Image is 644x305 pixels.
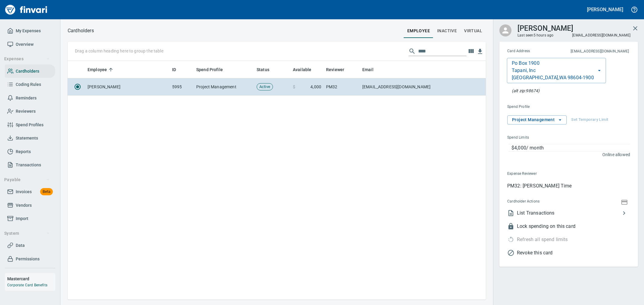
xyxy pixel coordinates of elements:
span: Payable [4,176,50,184]
button: [PERSON_NAME] [585,5,625,14]
button: Set Temporary Limit [570,115,610,124]
a: Vendors [5,199,55,212]
span: Employee [88,66,115,73]
span: Lock spending on this card [517,223,630,230]
td: [EMAIL_ADDRESS][DOMAIN_NAME] [360,78,444,96]
a: Reviewers [5,105,55,118]
span: Email [362,66,381,73]
span: ID [172,66,184,73]
span: Reviewer [326,66,344,73]
td: PM32 [324,78,360,96]
span: Statements [16,134,38,142]
p: Cardholders [68,27,94,34]
span: Last seen [517,33,553,39]
button: Project Management [507,115,567,124]
span: Spend Profile [196,66,223,73]
button: Expenses [2,53,52,64]
td: 5995 [170,78,194,96]
span: Expense Reviewer [507,171,583,177]
p: Drag a column heading here to group the table [75,48,163,54]
a: Reminders [5,91,55,105]
span: $ [293,84,295,90]
p: Po Box 1900 [512,60,540,67]
a: My Expenses [5,24,55,38]
span: List Transactions [517,209,620,217]
td: [PERSON_NAME] [85,78,170,96]
span: Reports [16,148,31,156]
span: Cardholder Actions [507,199,580,205]
span: Reminders [16,94,37,102]
span: Status [257,66,277,73]
span: Spend Profile [507,104,579,110]
td: Project Management [194,78,254,96]
span: Cardholders [16,68,39,75]
a: Overview [5,38,55,51]
span: Import [16,215,28,222]
span: Spend Profiles [16,121,43,129]
span: employee [407,27,430,35]
p: [GEOGRAPHIC_DATA] , WA 98604-1900 [512,74,594,81]
span: Vendors [16,202,32,209]
span: virtual [464,27,482,35]
span: My Expenses [16,27,41,35]
span: 4,000 [310,84,321,90]
button: Close cardholder [628,21,642,36]
button: Download table [476,47,485,56]
a: Cardholders [5,64,55,78]
h5: [PERSON_NAME] [587,6,623,13]
h3: [PERSON_NAME] [517,23,573,33]
a: Statements [5,131,55,145]
a: Permissions [5,252,55,266]
span: Email [362,66,373,73]
h6: Mastercard [7,275,55,282]
button: Po Box 1900Tapani, Inc[GEOGRAPHIC_DATA],WA 98604-1900 [507,58,606,83]
span: Spend Profile [196,66,231,73]
span: System [4,230,50,237]
span: Inactive [437,27,457,35]
a: Data [5,239,55,252]
button: Choose columns to display [466,47,476,56]
span: ID [172,66,176,73]
span: Permissions [16,255,40,263]
button: Show Card Number [620,198,629,206]
span: Coding Rules [16,81,41,88]
span: Employee [88,66,107,73]
img: Finvari [4,2,49,17]
span: Expenses [4,55,50,63]
a: Corporate Card Benefits [7,283,47,287]
span: This is the email address for cardholder receipts [550,49,629,55]
span: Data [16,242,25,249]
span: Card Address [507,48,550,54]
nav: breadcrumb [68,27,94,34]
span: Spend Limits [507,135,579,141]
a: InvoicesBeta [5,185,55,199]
span: Available [293,66,311,73]
span: Status [257,66,269,73]
p: Online allowed [502,152,630,158]
div: Cardholder already has the full spending limit available [502,233,568,246]
a: Import [5,212,55,225]
span: Transactions [16,161,41,169]
a: Spend Profiles [5,118,55,132]
button: Payable [2,174,52,185]
a: Coding Rules [5,78,55,91]
span: Overview [16,41,34,48]
span: Reviewer [326,66,352,73]
p: $4,000 / month [511,144,630,152]
span: Revoke this card [517,249,630,256]
span: Invoices [16,188,32,196]
a: Reports [5,145,55,159]
span: [EMAIL_ADDRESS][DOMAIN_NAME] [572,33,631,38]
span: Beta [40,188,53,195]
a: Transactions [5,158,55,172]
span: Reviewers [16,108,36,115]
span: Set Temporary Limit [571,116,608,123]
span: Project Management [512,116,562,124]
time: 5 hours ago [533,33,554,37]
p: At the pump (or any AVS check), this zip will also be accepted [512,88,540,94]
span: Available [293,66,319,73]
p: Tapani, Inc [512,67,536,74]
span: Active [257,84,273,90]
p: PM32: [PERSON_NAME] Time [507,182,630,190]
